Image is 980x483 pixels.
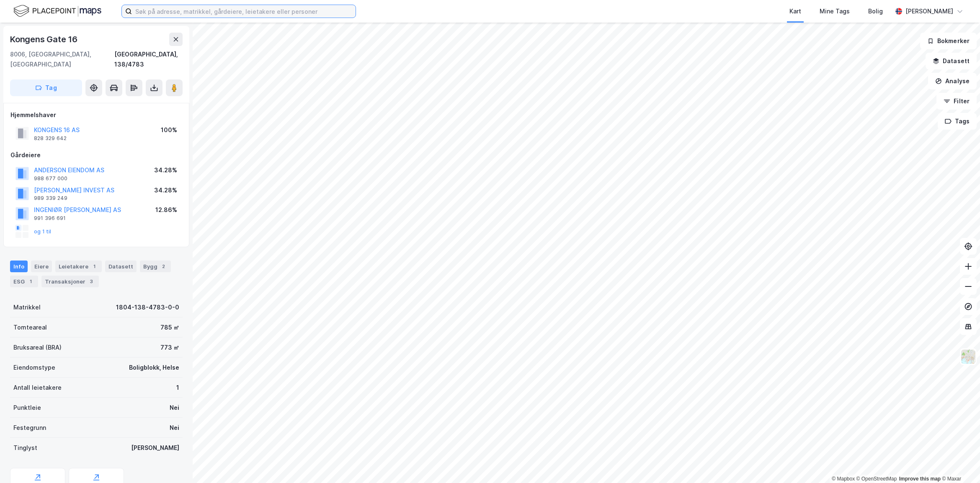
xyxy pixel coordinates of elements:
div: 2 [159,262,168,271]
div: Gårdeiere [10,150,182,160]
div: 34.28% [154,165,177,175]
div: 989 339 249 [34,195,67,202]
div: Nei [170,423,179,433]
button: Bokmerker [920,33,977,49]
div: 3 [87,277,95,286]
div: 1 [26,277,35,286]
a: Improve this map [899,476,941,482]
div: 34.28% [154,185,177,195]
div: Hjemmelshaver [10,110,182,120]
a: Mapbox [832,476,855,482]
div: Nei [170,403,179,413]
img: Z [960,349,976,365]
div: 773 ㎡ [160,342,179,353]
div: Transaksjoner [41,276,99,287]
input: Søk på adresse, matrikkel, gårdeiere, leietakere eller personer [132,5,356,18]
div: 1 [176,383,179,393]
div: Kongens Gate 16 [10,33,79,46]
div: Leietakere [55,261,102,272]
div: Tomteareal [13,322,47,332]
div: 785 ㎡ [160,322,179,332]
div: Bolig [868,6,883,16]
div: [PERSON_NAME] [905,6,953,16]
div: Tinglyst [13,443,37,453]
div: Info [10,261,28,272]
img: logo.f888ab2527a4732fd821a326f86c7f29.svg [13,4,101,18]
div: Punktleie [13,403,41,413]
div: Kontrollprogram for chat [938,443,980,483]
div: 988 677 000 [34,175,67,182]
iframe: Chat Widget [938,443,980,483]
button: Datasett [926,53,977,69]
a: OpenStreetMap [856,476,897,482]
div: [GEOGRAPHIC_DATA], 138/4783 [114,49,183,69]
div: Antall leietakere [13,383,62,393]
div: Mine Tags [820,6,850,16]
div: Bruksareal (BRA) [13,342,62,353]
div: 12.86% [155,205,177,215]
button: Tag [10,79,82,96]
button: Tags [938,113,977,130]
div: Festegrunn [13,423,46,433]
div: 100% [161,125,177,135]
div: Bygg [140,261,171,272]
button: Analyse [928,73,977,89]
div: 828 329 642 [34,135,67,142]
div: 991 396 691 [34,215,66,222]
div: Matrikkel [13,302,41,312]
button: Filter [936,93,977,110]
div: Eiere [31,261,52,272]
div: 1804-138-4783-0-0 [116,302,179,312]
div: [PERSON_NAME] [131,443,179,453]
div: Eiendomstype [13,363,55,373]
div: 8006, [GEOGRAPHIC_DATA], [GEOGRAPHIC_DATA] [10,49,114,69]
div: Kart [789,6,801,16]
div: ESG [10,276,38,287]
div: 1 [90,262,98,271]
div: Boligblokk, Helse [129,363,179,373]
div: Datasett [105,261,137,272]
